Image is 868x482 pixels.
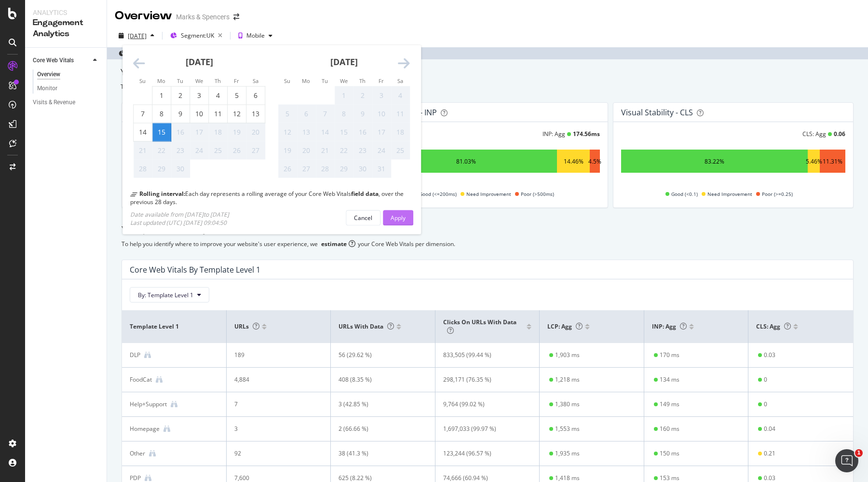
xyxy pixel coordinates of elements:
div: This dashboard represents how Google measures your website's user experience based on [121,83,854,91]
a: Visits & Revenue [33,97,100,108]
div: 19 [228,127,246,137]
td: Not available. Saturday, September 27, 2025 [246,141,265,160]
td: Not available. Monday, October 13, 2025 [297,123,316,141]
div: 11.31% [823,157,842,165]
div: Engagement Analytics [33,17,99,40]
button: By: Template Level 1 [130,287,209,303]
td: Tuesday, September 9, 2025 [171,105,190,123]
td: Friday, September 5, 2025 [228,86,246,105]
div: 833,505 (99.44 %) [443,351,523,359]
div: 26 [228,146,246,155]
div: 15 [152,127,171,137]
td: Not available. Wednesday, October 29, 2025 [335,160,353,178]
button: Segment:UK [166,28,226,43]
td: Not available. Thursday, October 23, 2025 [353,141,372,160]
div: 0.04 [764,425,775,433]
div: Date available from [DATE] to [DATE] [130,210,229,218]
td: Not available. Monday, September 29, 2025 [152,160,171,178]
span: URLs [234,322,259,331]
td: Not available. Sunday, October 12, 2025 [278,123,297,141]
td: Not available. Monday, October 27, 2025 [297,160,316,178]
small: Th [359,77,366,84]
div: 3 [190,91,208,100]
span: Template Level 1 [130,322,216,331]
td: Saturday, September 6, 2025 [246,86,265,105]
div: 26 [278,164,297,174]
td: Selected. Monday, September 15, 2025 [152,123,171,141]
div: Apply [391,213,406,221]
td: Not available. Saturday, October 11, 2025 [391,105,410,123]
div: 83.22% [705,157,724,165]
div: Cancel [354,213,372,221]
a: Overview [37,69,100,80]
td: Not available. Tuesday, September 30, 2025 [171,160,190,178]
small: We [195,77,203,84]
div: 38 (41.3 %) [339,449,418,458]
td: Not available. Saturday, October 4, 2025 [391,86,410,105]
div: Homepage [130,425,160,433]
div: 1 [335,91,353,100]
div: 16 [353,127,372,137]
div: 298,171 (76.35 %) [443,375,523,384]
div: 12 [228,109,246,119]
td: Not available. Thursday, September 18, 2025 [209,123,228,141]
td: Not available. Saturday, October 18, 2025 [391,123,410,141]
td: Not available. Friday, October 3, 2025 [372,86,391,105]
div: 81.03% [456,157,476,165]
td: Not available. Sunday, October 5, 2025 [278,105,297,123]
div: 18 [209,127,227,137]
td: Not available. Wednesday, October 1, 2025 [335,86,353,105]
td: Not available. Friday, October 31, 2025 [372,160,391,178]
div: Core Web Vitals [33,55,74,66]
td: Friday, September 12, 2025 [228,105,246,123]
div: 1,935 ms [555,449,580,458]
div: 1 [152,91,171,100]
td: Not available. Friday, October 17, 2025 [372,123,391,141]
td: Not available. Thursday, October 2, 2025 [353,86,372,105]
div: Other [130,449,145,458]
div: 3 [372,91,391,100]
strong: [DATE] [186,56,213,68]
div: Mobile [246,33,265,39]
td: Not available. Sunday, September 28, 2025 [134,160,152,178]
td: Not available. Tuesday, October 21, 2025 [316,141,335,160]
div: To help you identify where to improve your website's user experience, we your Core Web Vitals per... [122,240,854,248]
div: 7 [316,109,334,119]
div: 0 [764,375,767,384]
div: 160 ms [660,425,679,433]
td: Not available. Monday, October 20, 2025 [297,141,316,160]
small: Fr [234,77,239,84]
td: Not available. Wednesday, September 24, 2025 [190,141,209,160]
td: Not available. Tuesday, September 16, 2025 [171,123,190,141]
div: 9,764 (99.02 %) [443,400,523,409]
div: 4.5% [588,157,601,165]
div: Help+Support [130,400,167,409]
div: 10 [372,109,391,119]
div: 7 [134,109,152,119]
span: Poor (>=0.25) [762,188,793,200]
div: 149 ms [660,400,679,409]
div: 13 [297,127,315,137]
td: Sunday, September 14, 2025 [134,123,152,141]
div: 0.21 [764,449,775,458]
div: 5 [228,91,246,100]
div: 6 [297,109,315,119]
b: Rolling interval: [139,190,185,198]
div: Core Web Vitals By Template Level 1 [130,265,260,275]
td: Not available. Thursday, October 30, 2025 [353,160,372,178]
div: Overview [115,8,172,24]
div: Monitor [37,83,57,94]
span: 1 [855,449,863,457]
div: 150 ms [660,449,679,458]
td: Not available. Wednesday, October 15, 2025 [335,123,353,141]
td: Thursday, September 11, 2025 [209,105,228,123]
div: 0 [764,400,767,409]
div: 170 ms [660,351,679,359]
small: Tu [177,77,183,84]
div: Calendar [122,45,420,190]
div: 30 [171,164,190,174]
div: 2 (66.66 %) [339,425,418,433]
td: Not available. Thursday, October 9, 2025 [353,105,372,123]
div: FoodCat [130,375,152,384]
td: Not available. Friday, October 10, 2025 [372,105,391,123]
